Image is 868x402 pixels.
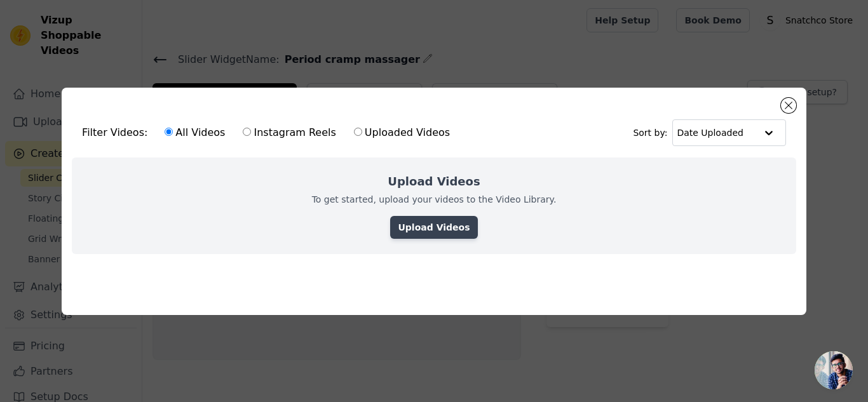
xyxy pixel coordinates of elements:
a: Open chat [815,351,853,389]
div: Filter Videos: [82,118,457,147]
a: Upload Videos [390,216,477,239]
h2: Upload Videos [388,173,480,191]
label: Uploaded Videos [353,124,451,141]
p: To get started, upload your videos to the Video Library. [312,193,557,206]
button: Close modal [781,98,796,113]
label: Instagram Reels [242,124,336,141]
label: All Videos [164,124,226,141]
div: Sort by: [633,119,786,146]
